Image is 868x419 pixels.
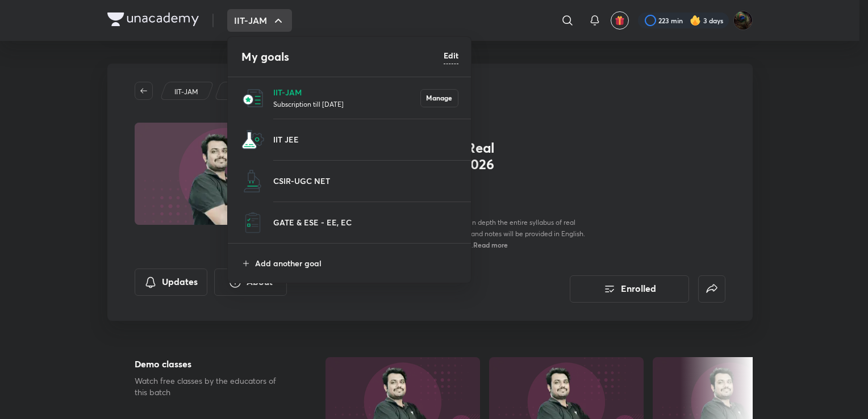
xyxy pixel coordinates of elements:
[273,175,458,187] p: CSIR-UGC NET
[273,98,420,110] p: Subscription till [DATE]
[273,216,458,228] p: GATE & ESE - EE, EC
[255,257,458,269] p: Add another goal
[420,89,458,107] button: Manage
[444,49,458,61] h6: Edit
[273,133,458,145] p: IIT JEE
[241,170,264,192] img: CSIR-UGC NET
[273,86,420,98] p: IIT-JAM
[241,128,264,151] img: IIT JEE
[241,211,264,234] img: GATE & ESE - EE, EC
[241,48,444,65] h4: My goals
[241,87,264,110] img: IIT-JAM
